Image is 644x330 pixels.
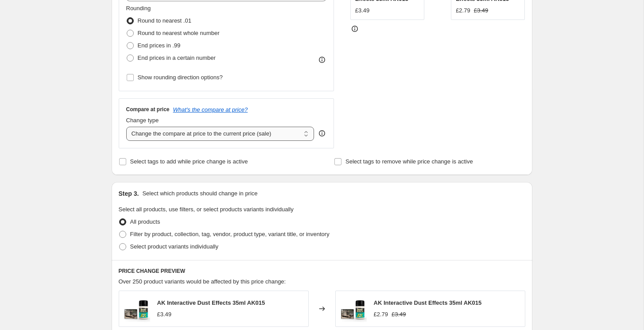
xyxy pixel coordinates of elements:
[142,189,257,198] p: Select which products should change in price
[130,243,218,250] span: Select product variants individually
[138,42,181,49] span: End prices in .99
[124,295,150,322] img: AK015_80x.jpg
[392,310,406,319] strike: £3.49
[130,158,248,165] span: Select tags to add while price change is active
[138,74,223,81] span: Show rounding direction options?
[119,278,286,285] span: Over 250 product variants would be affected by this price change:
[318,129,326,138] div: help
[138,30,220,36] span: Round to nearest whole number
[157,299,265,306] span: AK Interactive Dust Effects 35ml AK015
[126,5,151,12] span: Rounding
[119,268,525,275] h6: PRICE CHANGE PREVIEW
[374,310,388,319] div: £2.79
[345,158,473,165] span: Select tags to remove while price change is active
[130,218,160,225] span: All products
[173,106,248,113] button: What's the compare at price?
[119,189,139,198] h2: Step 3.
[374,299,482,306] span: AK Interactive Dust Effects 35ml AK015
[138,54,216,61] span: End prices in a certain number
[138,17,191,24] span: Round to nearest .01
[130,231,330,237] span: Filter by product, collection, tag, vendor, product type, variant title, or inventory
[119,206,294,213] span: Select all products, use filters, or select products variants individually
[157,310,172,319] div: £3.49
[355,6,370,15] div: £3.49
[126,106,170,113] h3: Compare at price
[340,295,367,322] img: AK015_80x.jpg
[126,117,159,124] span: Change type
[474,6,489,15] strike: £3.49
[456,6,470,15] div: £2.79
